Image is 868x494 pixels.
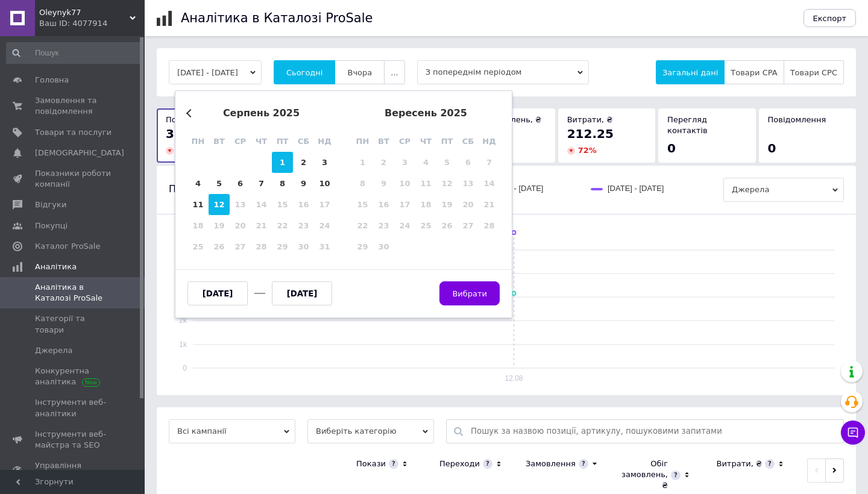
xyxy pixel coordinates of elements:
span: Аналітика в Каталозі ProSale [35,282,112,304]
span: Виберіть категорію [307,419,434,443]
span: Інструменти веб-аналітики [35,397,112,419]
div: чт [415,131,436,152]
div: Not available середа, 10-е вересня 2025 р. [394,173,415,194]
div: Not available понеділок, 18-е серпня 2025 р. [187,215,209,236]
div: Not available четвер, 28-е серпня 2025 р. [251,236,272,257]
span: Експорт [813,14,847,23]
div: Not available четвер, 4-е вересня 2025 р. [415,152,436,173]
div: пн [187,131,209,152]
div: серпень 2025 [187,108,335,119]
div: нд [479,131,500,152]
div: Not available четвер, 25-е вересня 2025 р. [415,215,436,236]
span: Джерела [723,178,844,202]
div: Not available четвер, 18-е вересня 2025 р. [415,194,436,215]
text: 0 [183,364,187,372]
div: Choose вівторок, 5-е серпня 2025 р. [209,173,230,194]
input: Пошук за назвою позиції, артикулу, пошуковими запитами [471,420,837,443]
div: Not available п’ятниця, 12-е вересня 2025 р. [436,173,458,194]
div: Not available неділя, 24-е серпня 2025 р. [314,215,335,236]
div: Not available середа, 3-є вересня 2025 р. [394,152,415,173]
div: Not available четвер, 21-е серпня 2025 р. [251,215,272,236]
div: Not available неділя, 17-е серпня 2025 р. [314,194,335,215]
button: ... [384,60,404,84]
div: Not available п’ятниця, 5-е вересня 2025 р. [436,152,458,173]
span: Вибрати [452,289,487,298]
button: Previous Month [186,109,195,117]
text: 12.08 [505,374,523,383]
div: Not available понеділок, 25-е серпня 2025 р. [187,236,209,257]
span: З попереднім періодом [417,60,589,84]
span: Товари CPC [790,68,837,77]
div: пт [272,131,293,152]
button: Товари CPA [724,60,784,84]
button: [DATE] - [DATE] [169,60,262,84]
div: Not available п’ятниця, 26-е вересня 2025 р. [436,215,458,236]
div: Not available неділя, 14-е вересня 2025 р. [479,173,500,194]
div: Not available вівторок, 19-е серпня 2025 р. [209,215,230,236]
button: Експорт [804,9,857,27]
button: Загальні дані [656,60,725,84]
span: Товари та послуги [35,127,112,138]
span: Конкурентна аналітика [35,366,112,387]
span: Показники роботи компанії [35,168,112,190]
span: 72 % [578,146,597,155]
div: Choose неділя, 10-е серпня 2025 р. [314,173,335,194]
span: Каталог ProSale [35,241,100,252]
div: Not available середа, 20-е серпня 2025 р. [230,215,251,236]
div: Not available неділя, 28-е вересня 2025 р. [479,215,500,236]
div: Not available вівторок, 23-є вересня 2025 р. [373,215,394,236]
span: Управління сайтом [35,460,112,482]
div: Not available неділя, 21-е вересня 2025 р. [479,194,500,215]
div: Not available п’ятниця, 19-е вересня 2025 р. [436,194,458,215]
button: Сьогодні [274,60,336,84]
text: 1k [179,340,187,349]
h1: Аналітика в Каталозі ProSale [181,11,373,25]
div: Choose п’ятниця, 8-е серпня 2025 р. [272,173,293,194]
button: Вибрати [439,281,500,305]
div: Not available субота, 13-е вересня 2025 р. [458,173,479,194]
span: Аналітика [35,261,77,272]
span: 0 [768,141,776,155]
div: Ваш ID: 4077914 [39,18,145,29]
span: Загальні дані [662,68,718,77]
div: Not available середа, 13-е серпня 2025 р. [230,194,251,215]
div: Not available субота, 23-є серпня 2025 р. [293,215,314,236]
div: ср [394,131,415,152]
span: Замовлення та повідомлення [35,95,112,117]
div: чт [251,131,272,152]
div: сб [293,131,314,152]
div: Choose субота, 2-е серпня 2025 р. [293,152,314,173]
span: [DEMOGRAPHIC_DATA] [35,148,124,158]
span: 3 151 [166,127,204,141]
div: month 2025-08 [187,152,335,257]
span: Інструменти веб-майстра та SEO [35,429,112,451]
div: вт [209,131,230,152]
input: Пошук [6,42,142,64]
div: Not available середа, 17-е вересня 2025 р. [394,194,415,215]
div: month 2025-09 [352,152,500,257]
div: Not available вівторок, 26-е серпня 2025 р. [209,236,230,257]
span: Всі кампанії [169,419,295,443]
span: Товари CPA [731,68,777,77]
div: Not available вівторок, 2-е вересня 2025 р. [373,152,394,173]
span: Oleynyk77 [39,7,130,18]
div: Choose четвер, 7-е серпня 2025 р. [251,173,272,194]
span: Сьогодні [286,68,323,77]
button: Товари CPC [784,60,844,84]
div: Not available неділя, 7-е вересня 2025 р. [479,152,500,173]
span: ... [391,68,398,77]
div: нд [314,131,335,152]
div: Not available субота, 6-е вересня 2025 р. [458,152,479,173]
span: Витрати, ₴ [567,115,613,124]
div: Choose вівторок, 12-е серпня 2025 р. [209,194,230,215]
span: Вчора [347,68,372,77]
span: 212.25 [567,127,614,141]
div: Not available понеділок, 22-е вересня 2025 р. [352,215,373,236]
div: Not available п’ятниця, 15-е серпня 2025 р. [272,194,293,215]
div: Not available вівторок, 9-е вересня 2025 р. [373,173,394,194]
div: Choose п’ятниця, 1-е серпня 2025 р. [272,152,293,173]
div: Not available вівторок, 30-е вересня 2025 р. [373,236,394,257]
div: Choose субота, 9-е серпня 2025 р. [293,173,314,194]
span: Перегляд контактів [667,115,708,135]
div: пн [352,131,373,152]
